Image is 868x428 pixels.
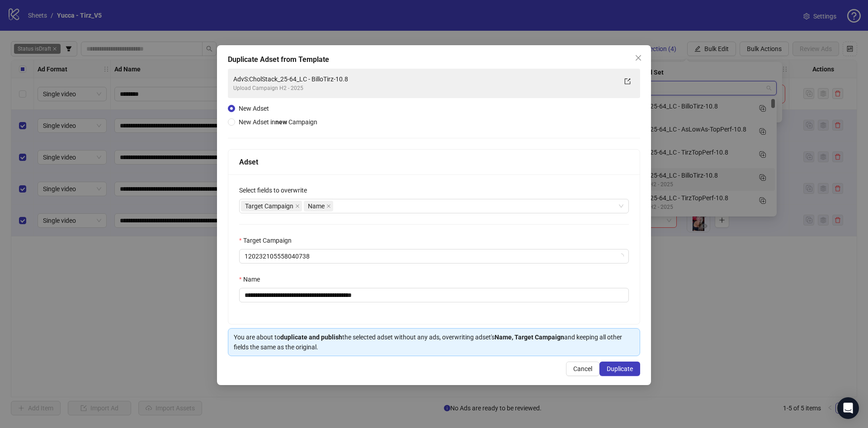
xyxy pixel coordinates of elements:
[495,334,564,341] strong: Name, Target Campaign
[837,397,859,419] div: Open Intercom Messenger
[635,54,642,61] span: close
[245,249,623,263] span: 120232105558040738
[573,365,592,372] span: Cancel
[280,334,342,341] strong: duplicate and publish
[233,84,617,93] div: Upload Campaign H2 - 2025
[566,362,599,376] button: Cancel
[631,51,646,65] button: Close
[239,288,629,302] input: Name
[239,185,313,195] label: Select fields to overwrite
[295,204,300,208] span: close
[624,78,631,85] span: export
[245,201,293,211] span: Target Campaign
[275,118,287,126] strong: new
[239,105,269,112] span: New Adset
[304,201,333,212] span: Name
[233,74,617,84] div: AdvS:CholStack_25-64_LC - BilloTirz-10.8
[234,332,634,352] div: You are about to the selected adset without any ads, overwriting adset's and keeping all other fi...
[308,201,325,211] span: Name
[239,235,297,245] label: Target Campaign
[239,118,317,126] span: New Adset in Campaign
[618,253,625,260] span: loading
[326,204,331,208] span: close
[228,54,640,65] div: Duplicate Adset from Template
[239,274,266,284] label: Name
[599,362,640,376] button: Duplicate
[239,156,629,168] div: Adset
[241,201,302,212] span: Target Campaign
[607,365,633,372] span: Duplicate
